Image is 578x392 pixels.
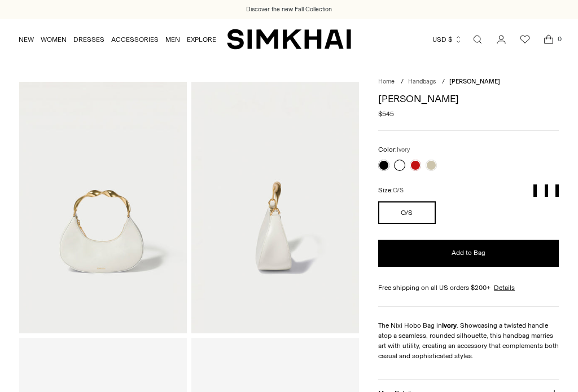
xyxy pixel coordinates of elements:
div: / [442,77,445,87]
a: Open search modal [466,28,489,51]
a: MEN [165,27,180,52]
a: NEW [19,27,34,52]
a: Wishlist [514,28,536,51]
label: Color: [378,144,410,155]
a: Handbags [408,78,436,85]
a: ACCESSORIES [111,27,159,52]
div: / [401,77,404,87]
strong: Ivory [442,321,457,329]
h1: [PERSON_NAME] [378,94,559,104]
a: Discover the new Fall Collection [246,5,332,14]
span: Ivory [397,146,410,153]
div: Free shipping on all US orders $200+ [378,283,559,293]
a: Open cart modal [537,28,560,51]
nav: breadcrumbs [378,77,559,87]
button: O/S [378,201,435,224]
a: EXPLORE [187,27,216,52]
img: Nixi Hobo [19,82,187,333]
button: Add to Bag [378,240,559,267]
div: The Nixi Hobo Bag in . Showcasing a twisted handle atop a seamless, rounded silhouette, this hand... [378,320,559,361]
a: Go to the account page [490,28,513,51]
a: Home [378,78,395,85]
a: DRESSES [73,27,104,52]
a: SIMKHAI [227,28,351,50]
span: $545 [378,109,394,119]
button: USD $ [432,27,462,52]
label: Size: [378,185,404,196]
a: Details [494,283,515,293]
span: O/S [393,187,404,194]
a: WOMEN [41,27,67,52]
img: Nixi Hobo [191,82,359,333]
span: Add to Bag [452,248,485,258]
span: 0 [554,34,564,44]
span: [PERSON_NAME] [449,78,500,85]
